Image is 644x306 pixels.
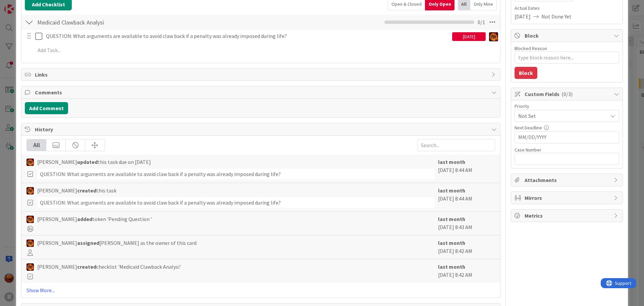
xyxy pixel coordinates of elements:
span: Actual Dates [515,5,619,12]
div: QUESTION: What arguments are available to avoid claw back if a penalty was already imposed during... [37,197,435,208]
div: [DATE] 8:44 AM [438,186,495,208]
span: Links [35,71,488,79]
span: Not Set [518,111,604,121]
b: last month [438,187,465,194]
span: Support [14,1,31,9]
span: [DATE] [515,12,531,20]
b: updated [77,159,98,165]
span: [PERSON_NAME] checklist 'Medicaid Clawback Analysi' [37,263,181,271]
label: Blocked Reason [515,45,547,51]
span: [PERSON_NAME] this task due on [DATE] [37,158,151,166]
input: MM/DD/YYYY [518,132,615,143]
b: last month [438,216,465,222]
div: All [27,139,46,151]
label: Case Number [515,147,541,153]
b: last month [438,159,465,165]
img: TR [26,263,34,271]
b: last month [438,239,465,246]
span: Metrics [525,212,610,220]
button: Block [515,67,537,79]
span: [PERSON_NAME] token 'Pending Question ' [37,215,152,223]
b: created [77,187,96,194]
a: Show More... [26,286,495,294]
button: Add Comment [25,102,68,114]
input: Search... [417,139,495,151]
div: QUESTION: What arguments are available to avoid claw back if a penalty was already imposed during... [37,169,435,179]
img: TR [26,216,34,223]
div: [DATE] 8:42 AM [438,263,495,279]
span: Block [525,32,610,40]
div: Next Deadline [515,125,619,130]
span: Not Done Yet [541,12,572,20]
p: QUESTION: What arguments are available to avoid claw back if a penalty was already imposed during... [46,32,449,40]
span: History [35,125,488,133]
img: TR [26,159,34,166]
span: Comments [35,88,488,96]
input: Add Checklist... [35,16,186,28]
b: added [77,216,92,222]
div: [DATE] 8:42 AM [438,239,495,256]
img: TR [26,239,34,247]
div: [DATE] [452,32,486,41]
img: TR [26,187,34,194]
span: ( 0/3 ) [561,91,573,97]
b: last month [438,263,465,270]
b: assigned [77,239,99,246]
div: [DATE] 8:44 AM [438,158,495,179]
b: created [77,263,96,270]
span: [PERSON_NAME] [PERSON_NAME] as the owner of this card [37,239,197,247]
span: Attachments [525,176,610,184]
span: 0 / 1 [478,18,485,26]
span: [PERSON_NAME] this task [37,186,116,194]
div: Priority [515,104,619,108]
div: [DATE] 8:43 AM [438,215,495,232]
span: Custom Fields [525,90,610,98]
img: TR [489,32,498,41]
span: Mirrors [525,194,610,202]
